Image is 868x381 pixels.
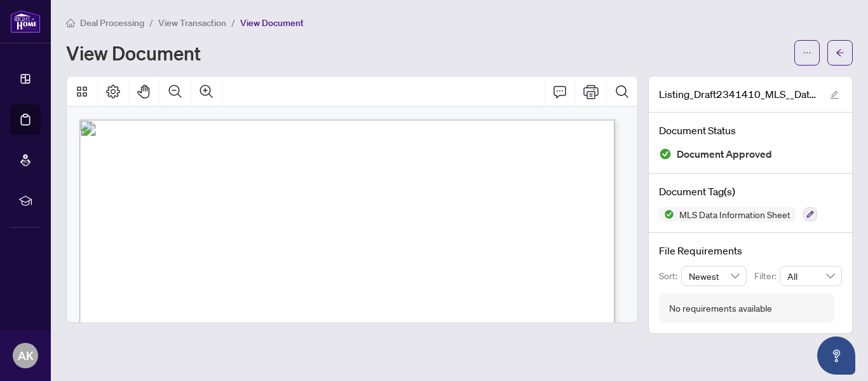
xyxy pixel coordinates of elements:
[659,148,672,160] img: Document Status
[18,347,34,364] span: AK
[659,243,842,258] h4: File Requirements
[817,336,855,375] button: Open asap
[66,43,201,63] h1: View Document
[240,17,304,29] span: View Document
[231,15,235,30] li: /
[158,17,226,29] span: View Transaction
[80,17,144,29] span: Deal Processing
[674,210,796,219] span: MLS Data Information Sheet
[66,18,75,27] span: home
[659,123,842,138] h4: Document Status
[659,207,674,222] img: Status Icon
[836,48,844,57] span: arrow-left
[689,267,740,286] span: Newest
[830,90,839,99] span: edit
[149,15,153,30] li: /
[659,87,818,102] span: Listing_Draft2341410_MLS__Data_Information_Form__2_.pdf
[754,269,780,283] p: Filter:
[787,267,834,286] span: All
[10,10,41,33] img: logo
[669,301,772,315] div: No requirements available
[803,48,811,57] span: ellipsis
[677,146,772,163] span: Document Approved
[659,184,842,199] h4: Document Tag(s)
[659,269,681,283] p: Sort:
